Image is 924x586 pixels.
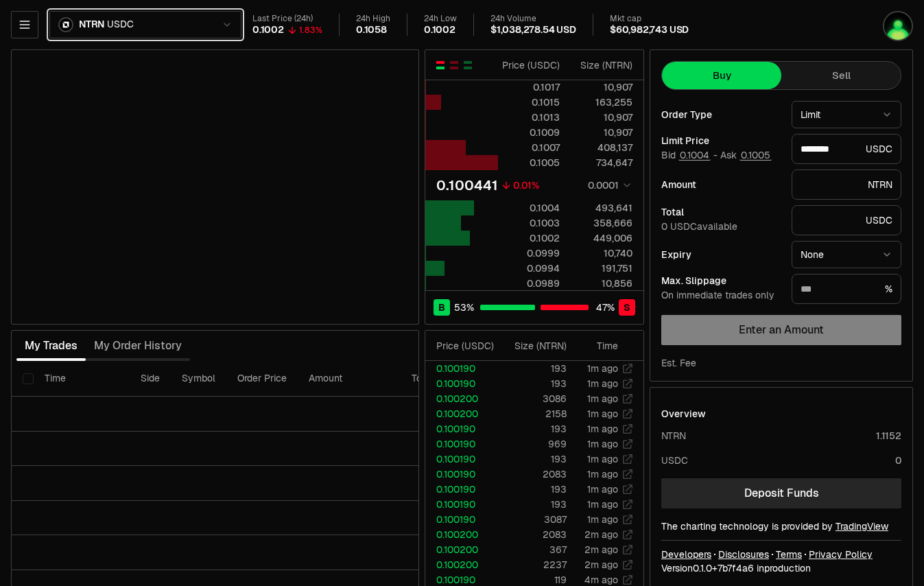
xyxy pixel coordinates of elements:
[499,376,567,391] td: 193
[425,542,499,557] td: 0.100200
[436,339,499,353] div: Price ( USDC )
[356,24,387,36] div: 0.1058
[499,497,567,512] td: 193
[661,136,781,145] div: Limit Price
[571,110,632,124] div: 10,907
[661,207,781,217] div: Total
[499,512,567,527] td: 3087
[587,377,618,390] time: 1m ago
[79,19,104,31] span: NTRN
[571,141,632,154] div: 408,137
[884,12,912,40] img: meow
[226,361,298,397] th: Order Price
[454,301,474,314] span: 53 %
[792,274,901,304] div: %
[661,150,718,162] span: Bid -
[252,24,284,36] div: 0.1002
[499,542,567,557] td: 367
[499,201,560,215] div: 0.1004
[678,150,711,161] button: 0.1004
[662,62,781,89] button: Buy
[571,156,632,169] div: 734,647
[499,261,560,275] div: 0.0994
[401,361,504,397] th: Total
[425,512,499,527] td: 0.100190
[587,408,618,420] time: 1m ago
[425,527,499,542] td: 0.100200
[661,250,781,259] div: Expiry
[661,561,901,575] div: Version 0.1.0 + in production
[425,452,499,467] td: 0.100190
[499,231,560,245] div: 0.1002
[425,467,499,482] td: 0.100190
[171,361,226,397] th: Symbol
[299,25,322,36] div: 1.83%
[661,110,781,119] div: Order Type
[425,482,499,497] td: 0.100190
[425,421,499,436] td: 0.100190
[499,527,567,542] td: 2083
[16,332,86,360] button: My Trades
[425,436,499,452] td: 0.100190
[661,548,711,561] a: Developers
[490,24,576,36] div: $1,038,278.54 USD
[587,392,618,405] time: 1m ago
[499,216,560,230] div: 0.1003
[424,14,457,24] div: 24h Low
[596,301,615,314] span: 47 %
[499,141,560,154] div: 0.1007
[499,80,560,94] div: 0.1017
[661,519,901,533] div: The charting technology is provided by
[661,407,706,421] div: Overview
[499,361,567,376] td: 193
[499,156,560,169] div: 0.1005
[425,391,499,406] td: 0.100200
[610,14,689,24] div: Mkt cap
[587,513,618,526] time: 1m ago
[513,178,539,192] div: 0.01%
[571,95,632,109] div: 163,255
[661,220,737,233] span: 0 USDC available
[661,356,696,370] div: Est. Fee
[435,60,446,71] button: Show Buy and Sell Orders
[499,95,560,109] div: 0.1015
[130,361,171,397] th: Side
[792,169,901,200] div: NTRN
[584,543,618,556] time: 2m ago
[876,429,901,443] div: 1.1152
[571,277,632,290] div: 10,856
[809,548,873,561] a: Privacy Policy
[12,50,418,324] iframe: Financial Chart
[425,497,499,512] td: 0.100190
[252,14,322,24] div: Last Price (24h)
[739,150,772,161] button: 0.1005
[661,180,781,189] div: Amount
[587,498,618,511] time: 1m ago
[499,467,567,482] td: 2083
[781,62,901,89] button: Sell
[499,277,560,290] div: 0.0989
[587,423,618,435] time: 1m ago
[792,101,901,128] button: Limit
[499,557,567,572] td: 2237
[499,421,567,436] td: 193
[718,562,754,574] span: 7b7f4a6f783e81bb243c0ce7231142678f739d5c
[499,406,567,421] td: 2158
[490,14,576,24] div: 24h Volume
[60,19,72,31] img: NTRN Logo
[571,126,632,139] div: 10,907
[356,14,390,24] div: 24h High
[571,58,632,72] div: Size ( NTRN )
[584,528,618,541] time: 2m ago
[776,548,802,561] a: Terms
[610,24,689,36] div: $60,982,743 USD
[436,176,498,195] div: 0.100441
[86,332,190,360] button: My Order History
[499,482,567,497] td: 193
[792,134,901,164] div: USDC
[425,376,499,391] td: 0.100190
[424,24,455,36] div: 0.1002
[499,452,567,467] td: 193
[720,150,772,162] span: Ask
[510,339,567,353] div: Size ( NTRN )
